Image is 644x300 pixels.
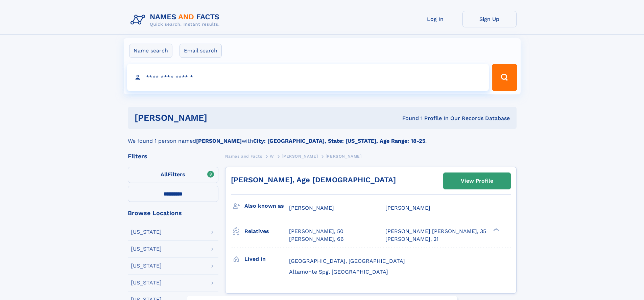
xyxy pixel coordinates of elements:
span: [PERSON_NAME] [326,154,362,159]
div: [US_STATE] [131,229,162,235]
label: Email search [180,44,222,58]
a: W [270,152,274,160]
a: [PERSON_NAME], Age [DEMOGRAPHIC_DATA] [231,176,396,184]
label: Name search [129,44,172,58]
div: ❯ [492,228,500,232]
a: Sign Up [462,11,517,27]
img: Logo Names and Facts [128,11,225,29]
div: [US_STATE] [131,263,162,269]
button: Search Button [492,64,517,91]
div: [US_STATE] [131,280,162,285]
a: [PERSON_NAME], 21 [385,235,438,243]
div: Filters [128,153,218,159]
span: [PERSON_NAME] [282,154,318,159]
div: [US_STATE] [131,246,162,252]
h1: [PERSON_NAME] [135,114,305,122]
a: Names and Facts [225,152,262,160]
a: [PERSON_NAME], 50 [289,228,343,235]
div: Found 1 Profile In Our Records Database [305,115,510,122]
h3: Also known as [244,200,289,212]
span: All [161,171,168,178]
a: View Profile [444,173,510,189]
h3: Relatives [244,226,289,237]
a: [PERSON_NAME], 66 [289,235,344,243]
a: [PERSON_NAME] [282,152,318,160]
div: Browse Locations [128,210,218,216]
input: search input [127,64,489,91]
b: City: [GEOGRAPHIC_DATA], State: [US_STATE], Age Range: 18-25 [253,138,425,144]
span: W [270,154,274,159]
span: [GEOGRAPHIC_DATA], [GEOGRAPHIC_DATA] [289,258,405,264]
span: [PERSON_NAME] [385,205,430,211]
h3: Lived in [244,253,289,265]
span: [PERSON_NAME] [289,205,334,211]
div: We found 1 person named with . [128,129,517,145]
a: Log In [408,11,462,27]
span: Altamonte Spg, [GEOGRAPHIC_DATA] [289,269,388,275]
a: [PERSON_NAME] [PERSON_NAME], 35 [385,228,486,235]
b: [PERSON_NAME] [196,138,242,144]
div: View Profile [461,173,493,189]
label: Filters [128,167,218,183]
